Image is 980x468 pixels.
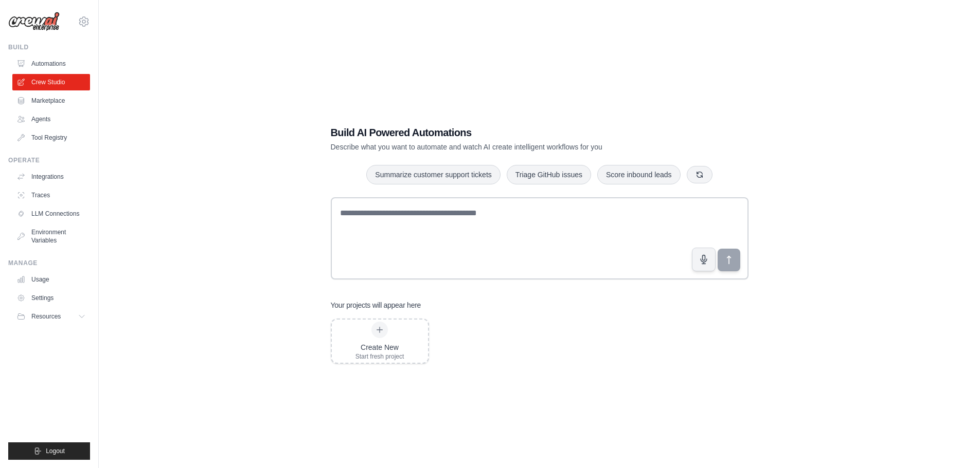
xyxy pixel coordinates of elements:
div: Create New [355,342,404,352]
div: Operate [8,156,90,164]
h1: Build AI Powered Automations [331,125,676,140]
a: Settings [12,290,90,306]
a: Environment Variables [12,224,90,249]
button: Score inbound leads [597,165,681,184]
button: Logout [8,442,90,460]
a: Automations [12,55,90,72]
a: Traces [12,187,90,203]
h3: Your projects will appear here [331,300,421,310]
button: Summarize customer support tickets [366,165,500,184]
img: Logo [8,12,60,31]
span: Resources [31,312,61,321]
button: Click to speak your automation idea [692,248,716,271]
button: Resources [12,308,90,325]
div: Manage [8,259,90,267]
div: Build [8,43,90,51]
button: Triage GitHub issues [507,165,591,184]
a: Tool Registry [12,129,90,146]
button: Get new suggestions [687,166,712,183]
div: Start fresh project [355,352,404,361]
a: Crew Studio [12,74,90,90]
p: Describe what you want to automate and watch AI create intelligent workflows for you [331,142,676,152]
a: LLM Connections [12,205,90,222]
a: Agents [12,111,90,127]
span: Logout [46,447,65,455]
a: Marketplace [12,92,90,109]
a: Usage [12,271,90,288]
a: Integrations [12,169,90,185]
